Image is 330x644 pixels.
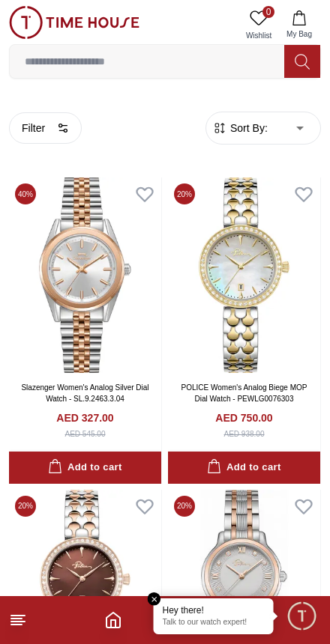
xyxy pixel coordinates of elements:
button: Add to cart [168,452,320,484]
span: 20 % [174,183,195,204]
div: AED 545.00 [65,428,106,440]
span: 20 % [15,496,36,517]
span: Sort By: [227,121,268,136]
h4: AED 327.00 [56,410,113,425]
button: Sort By: [212,121,268,136]
div: Add to cart [207,459,280,476]
img: POLICE Women's Analog Biege MOP Dial Watch - PEWLG0076303 [168,177,320,373]
a: POLICE Women's Analog Biege MOP Dial Watch - PEWLG0076303 [181,383,307,403]
h4: AED 750.00 [215,410,272,425]
span: 0 [262,6,274,18]
a: Slazenger Women's Analog Silver Dial Watch - SL.9.2463.3.04 [21,383,148,403]
span: 20 % [174,496,195,517]
img: ... [9,6,139,39]
div: AED 938.00 [224,428,265,440]
span: 40 % [15,183,36,204]
button: My Bag [277,6,321,44]
button: Add to cart [9,452,161,484]
img: Slazenger Women's Analog Silver Dial Watch - SL.9.2463.3.04 [9,177,161,373]
a: 0Wishlist [240,6,277,44]
div: Hey there! [163,604,265,616]
em: Close tooltip [148,592,161,606]
a: Home [104,611,122,629]
span: Wishlist [240,30,277,41]
span: My Bag [280,28,318,40]
div: Add to cart [48,459,121,476]
p: Talk to our watch expert! [163,618,265,628]
div: Chat Widget [286,600,319,633]
button: Filter [9,112,82,144]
